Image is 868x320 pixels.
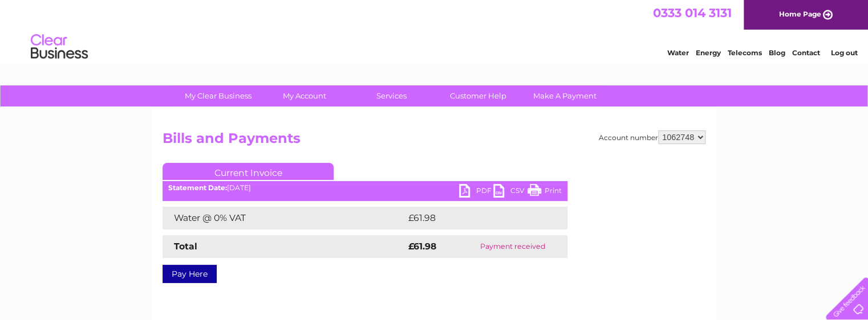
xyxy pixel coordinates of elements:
a: Print [528,184,562,200]
a: 0333 014 3131 [653,6,732,20]
a: My Account [258,85,352,106]
img: logo.png [30,30,88,64]
a: CSV [493,184,528,200]
a: Current Invoice [163,163,334,180]
td: Payment received [458,235,567,258]
div: [DATE] [163,184,567,192]
a: My Clear Business [171,85,265,106]
td: Water @ 0% VAT [163,207,405,229]
a: Water [667,48,689,57]
a: PDF [459,184,493,200]
a: Blog [769,48,785,57]
a: Pay Here [163,265,217,283]
strong: £61.98 [408,241,436,252]
div: Clear Business is a trading name of Verastar Limited (registered in [GEOGRAPHIC_DATA] No. 3667643... [165,6,704,55]
a: Telecoms [728,48,762,57]
a: Customer Help [431,85,525,106]
a: Make A Payment [518,85,612,106]
div: Account number [599,130,705,144]
a: Log out [830,48,857,57]
b: Statement Date: [168,183,227,192]
h2: Bills and Payments [163,130,705,152]
a: Services [344,85,439,106]
strong: Total [174,241,197,252]
a: Energy [696,48,721,57]
td: £61.98 [405,207,543,229]
a: Contact [792,48,820,57]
